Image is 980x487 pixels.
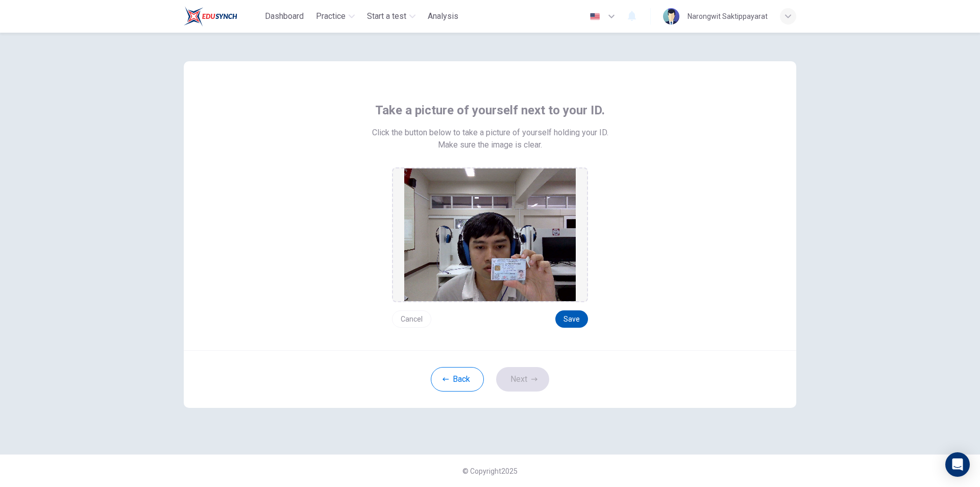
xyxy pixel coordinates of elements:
[462,467,518,475] span: © Copyright 2025
[312,7,359,26] button: Practice
[438,139,542,151] span: Make sure the image is clear.
[367,10,406,22] span: Start a test
[555,310,588,328] button: Save
[392,310,431,328] button: Cancel
[424,7,462,26] button: Analysis
[261,7,308,26] button: Dashboard
[688,10,768,22] div: Narongwit Saktippayarat
[428,10,458,22] span: Analysis
[316,10,346,22] span: Practice
[945,452,970,477] div: Open Intercom Messenger
[589,13,601,20] img: en
[184,6,237,27] img: Train Test logo
[363,7,420,26] button: Start a test
[431,367,484,392] button: Back
[372,127,608,139] span: Click the button below to take a picture of yourself holding your ID.
[375,102,605,118] span: Take a picture of yourself next to your ID.
[663,8,679,25] img: Profile picture
[184,6,261,27] a: Train Test logo
[404,168,576,301] img: preview screemshot
[265,10,304,22] span: Dashboard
